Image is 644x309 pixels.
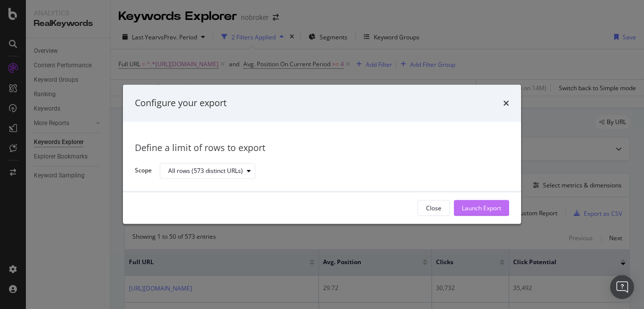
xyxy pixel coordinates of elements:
button: Launch Export [454,200,509,216]
div: Launch Export [462,204,501,212]
div: Define a limit of rows to export [135,142,509,154]
div: All rows (573 distinct URLs) [168,168,243,174]
div: Open Intercom Messenger [610,275,634,299]
div: times [503,97,509,110]
button: Close [418,200,450,216]
label: Scope [135,166,152,177]
div: modal [123,85,521,224]
div: Configure your export [135,97,226,110]
button: All rows (573 distinct URLs) [160,163,255,179]
div: Close [426,204,441,212]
